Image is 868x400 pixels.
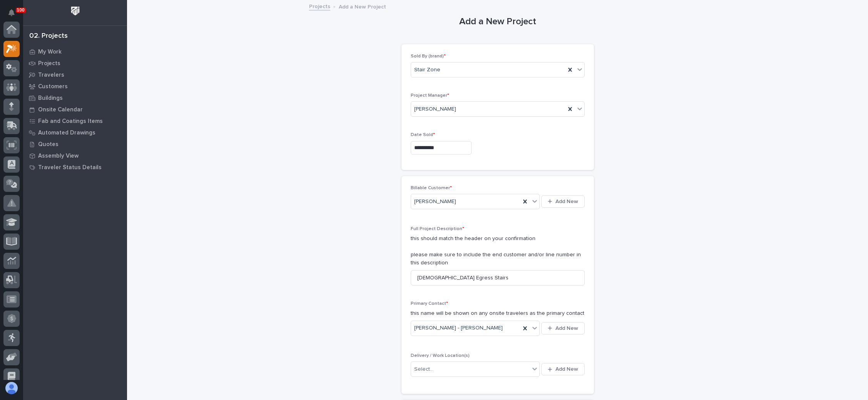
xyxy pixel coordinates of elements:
a: Assembly View [23,150,127,161]
span: [PERSON_NAME] [414,198,456,206]
a: Projects [309,2,330,10]
p: Projects [38,60,60,67]
img: Workspace Logo [68,4,82,18]
span: Billable Customer [411,186,452,190]
span: Full Project Description [411,227,464,231]
a: Quotes [23,138,127,150]
a: Projects [23,57,127,69]
p: Fab and Coatings Items [38,118,103,125]
p: Traveler Status Details [38,164,102,171]
button: users-avatar [3,380,20,396]
span: Add New [555,198,578,205]
div: 02. Projects [29,32,68,40]
p: 100 [17,7,25,13]
a: Onsite Calendar [23,104,127,115]
button: Add New [541,322,584,334]
p: Customers [38,83,68,90]
span: Sold By (brand) [411,54,446,59]
div: Notifications100 [10,9,20,22]
span: Delivery / Work Location(s) [411,353,470,358]
p: Quotes [38,141,59,148]
span: Date Sold [411,133,435,137]
p: Automated Drawings [38,129,95,136]
p: this name will be shown on any onsite travelers as the primary contact [411,309,585,318]
p: this should match the header on your confirmation please make sure to include the end customer an... [411,235,585,267]
a: Buildings [23,92,127,104]
a: Fab and Coatings Items [23,115,127,127]
span: Add New [555,325,578,332]
p: Assembly View [38,153,79,160]
a: Automated Drawings [23,127,127,138]
button: Add New [541,195,584,208]
span: Add New [555,366,578,373]
span: [PERSON_NAME] - [PERSON_NAME] [414,324,503,332]
a: Travelers [23,69,127,81]
a: Customers [23,81,127,92]
h1: Add a New Project [401,16,594,27]
p: Travelers [38,72,64,79]
a: My Work [23,46,127,57]
p: My Work [38,49,62,55]
span: Primary Contact [411,301,448,306]
span: Stair Zone [414,66,440,74]
p: Buildings [38,95,63,102]
a: Traveler Status Details [23,161,127,173]
p: Onsite Calendar [38,106,83,113]
div: Select... [414,365,433,373]
p: Add a New Project [339,2,386,10]
span: Project Manager [411,93,449,98]
button: Add New [541,363,584,375]
button: Notifications [3,5,20,21]
span: [PERSON_NAME] [414,105,456,113]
